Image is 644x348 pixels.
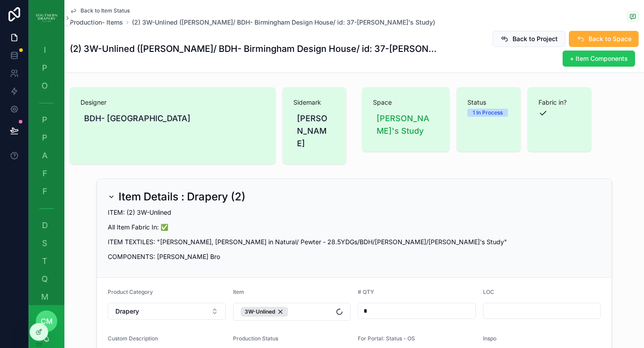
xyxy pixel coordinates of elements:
[40,221,49,230] span: D
[70,18,123,27] a: Production- Items
[483,335,496,342] span: Inspo
[467,98,510,107] span: Status
[241,307,288,317] button: Unselect 333
[513,34,558,43] span: Back to Project
[483,289,494,295] span: LOC
[40,64,49,72] span: P
[40,133,49,142] span: P
[492,31,565,47] button: Back to Project
[132,18,435,27] a: (2) 3W-Unlined ([PERSON_NAME]/ BDH- Birmingham Design House/ id: 37-[PERSON_NAME]'s Study)
[373,110,435,139] a: [PERSON_NAME]'s Study
[84,112,191,125] span: BDH- [GEOGRAPHIC_DATA]
[34,235,59,251] a: S
[80,98,265,107] span: Designer
[40,169,49,178] span: F
[40,257,49,266] span: T
[70,42,438,55] h1: (2) 3W-Unlined ([PERSON_NAME]/ BDH- Birmingham Design House/ id: 37-[PERSON_NAME]'s Study)
[377,112,432,137] span: [PERSON_NAME]'s Study
[40,115,49,124] span: P
[108,237,601,246] p: ITEM TEXTILES: "[PERSON_NAME], [PERSON_NAME] in Natural/ Pewter - 28.5YDGs/BDH/[PERSON_NAME]/[PER...
[34,183,59,199] a: F
[297,112,329,150] span: [PERSON_NAME]
[40,239,49,248] span: S
[40,293,49,301] span: M
[233,303,351,321] button: Select Button
[108,208,601,217] p: ITEM: (2) 3W-Unlined
[293,98,336,107] span: Sidemark
[40,46,49,55] span: I
[108,252,601,261] p: COMPONENTS: [PERSON_NAME] Bro
[34,112,59,128] a: P
[40,151,49,160] span: A
[563,51,635,67] button: + Item Components
[373,98,439,107] span: Space
[34,130,59,146] a: P
[34,60,59,76] a: P
[358,335,415,342] span: For Portal: Status - OS
[34,289,59,305] a: M
[40,275,49,284] span: Q
[473,109,503,117] div: 1 In Process
[119,190,246,204] h2: Item Details : Drapery (2)
[36,11,57,25] img: App logo
[41,316,53,327] span: cm
[34,166,59,182] a: F
[80,7,130,14] span: Back to Item Status
[245,308,275,315] span: 3W-Unlined
[233,289,244,295] span: Item
[358,289,374,295] span: # QTY
[233,335,278,342] span: Production Status
[40,187,49,196] span: F
[29,36,64,305] div: scrollable content
[569,31,639,47] button: Back to Space
[70,7,130,14] a: Back to Item Status
[115,307,139,316] span: Drapery
[34,148,59,164] a: A
[538,98,581,107] span: Fabric in?
[34,271,59,287] a: Q
[108,289,153,295] span: Product Category
[34,78,59,94] a: O
[570,54,628,63] span: + Item Components
[108,303,226,320] button: Select Button
[34,42,59,58] a: I
[108,222,601,232] p: All Item Fabric In: ✅
[34,217,59,233] a: D
[34,253,59,269] a: T
[589,34,631,43] span: Back to Space
[40,81,49,90] span: O
[108,335,158,342] span: Custom Description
